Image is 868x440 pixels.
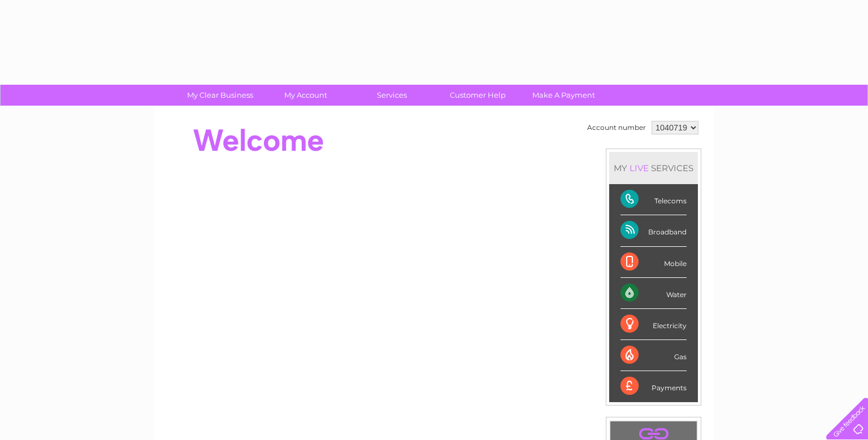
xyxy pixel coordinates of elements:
[620,215,687,246] div: Broadband
[517,85,610,106] a: Make A Payment
[173,85,267,106] a: My Clear Business
[620,278,687,309] div: Water
[620,340,687,371] div: Gas
[627,163,651,173] div: LIVE
[259,85,353,106] a: My Account
[431,85,524,106] a: Customer Help
[345,85,439,106] a: Services
[620,184,687,215] div: Telecoms
[620,371,687,402] div: Payments
[620,247,687,278] div: Mobile
[609,152,698,184] div: MY SERVICES
[620,309,687,340] div: Electricity
[584,118,649,137] td: Account number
